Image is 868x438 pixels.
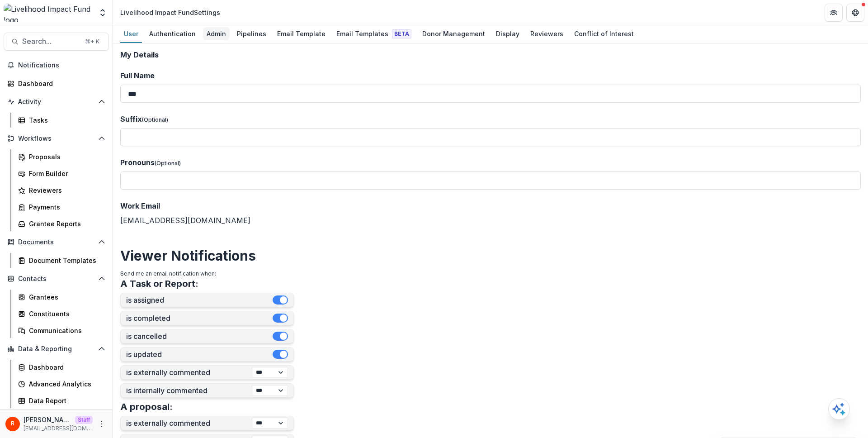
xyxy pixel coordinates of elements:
a: Communications [14,323,109,338]
a: Admin [203,25,230,43]
span: Beta [392,29,411,38]
div: Raj [11,421,14,427]
a: Dashboard [4,76,109,91]
a: Document Templates [14,253,109,268]
div: Authentication [146,27,199,40]
button: Open Activity [4,95,109,109]
span: Activity [18,98,94,106]
a: Pipelines [233,25,270,43]
a: Donor Management [419,25,489,43]
a: Email Template [274,25,329,43]
div: Tasks [29,115,102,125]
a: Grantees [14,290,109,305]
a: Advanced Analytics [14,376,109,391]
a: Payments [14,200,109,214]
div: Grantee Reports [29,219,102,229]
a: Proposals [14,149,109,164]
a: Display [492,25,523,43]
a: Tasks [14,113,109,128]
button: More [96,419,107,429]
label: is assigned [126,296,273,305]
div: ⌘ + K [83,37,101,47]
a: Reviewers [14,183,109,198]
label: is externally commented [126,368,252,377]
span: Full Name [120,71,155,80]
div: Advanced Analytics [29,379,102,389]
h2: Viewer Notifications [120,248,861,264]
button: Open Data & Reporting [4,342,109,356]
div: Conflict of Interest [571,27,637,40]
div: Email Templates [333,27,415,40]
a: Conflict of Interest [571,25,637,43]
div: Payments [29,202,102,212]
span: Notifications [18,62,105,69]
p: Staff [75,416,93,424]
button: Open AI Assistant [828,398,850,420]
a: Authentication [146,25,199,43]
span: Pronouns [120,158,155,167]
div: Data Report [29,396,102,405]
span: Send me an email notification when: [120,270,216,277]
div: Display [492,27,523,40]
span: (Optional) [142,116,168,123]
h3: A proposal: [120,401,173,412]
div: Form Builder [29,169,102,178]
div: Livelihood Impact Fund Settings [120,8,220,17]
div: Constituents [29,309,102,319]
span: Documents [18,238,94,246]
a: Constituents [14,306,109,321]
label: is internally commented [126,386,252,395]
a: Grantee Reports [14,216,109,231]
span: Data & Reporting [18,345,94,353]
div: Reviewers [527,27,567,40]
button: Get Help [846,4,864,22]
label: is updated [126,350,273,359]
div: Document Templates [29,256,102,265]
div: Dashboard [29,362,102,372]
div: Dashboard [18,79,102,88]
span: Contacts [18,275,94,283]
span: Workflows [18,135,94,143]
div: Reviewers [29,186,102,195]
button: Notifications [4,58,109,72]
a: Data Report [14,393,109,408]
span: Search... [22,37,80,46]
button: Open Workflows [4,131,109,146]
a: User [120,25,142,43]
button: Partners [825,4,843,22]
button: Open entity switcher [96,4,109,22]
div: Communications [29,326,102,335]
p: [PERSON_NAME] [24,415,71,424]
h2: My Details [120,51,861,59]
a: Form Builder [14,166,109,181]
p: [EMAIL_ADDRESS][DOMAIN_NAME] [24,424,93,433]
label: is completed [126,314,273,323]
button: Open Documents [4,235,109,249]
span: Work Email [120,201,160,210]
div: [EMAIL_ADDRESS][DOMAIN_NAME] [120,200,861,226]
a: Email Templates Beta [333,25,415,43]
div: Donor Management [419,27,489,40]
button: Open Contacts [4,271,109,286]
label: is externally commented [126,419,252,428]
button: Search... [4,33,109,51]
div: Email Template [274,27,329,40]
a: Reviewers [527,25,567,43]
span: Suffix [120,114,142,124]
span: (Optional) [155,160,181,167]
img: Livelihood Impact Fund logo [4,4,93,22]
div: Admin [203,27,230,40]
label: is cancelled [126,332,273,341]
div: Pipelines [233,27,270,40]
div: Grantees [29,292,102,302]
a: Dashboard [14,360,109,375]
div: Proposals [29,152,102,162]
h3: A Task or Report: [120,278,198,289]
div: User [120,27,142,40]
nav: breadcrumb [117,6,224,19]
